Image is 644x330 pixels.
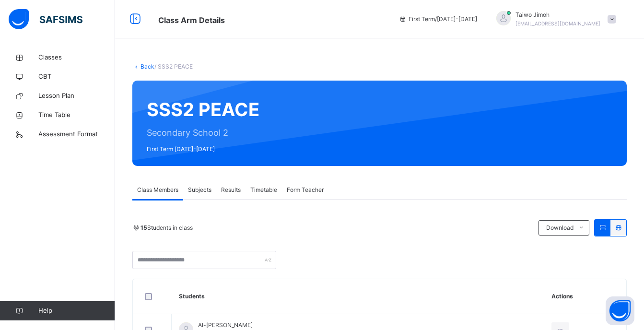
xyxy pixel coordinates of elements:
span: Help [38,306,115,316]
span: Taiwo Jimoh [515,11,600,19]
div: TaiwoJimoh [487,11,621,28]
span: Timetable [250,186,277,194]
th: Actions [544,279,626,314]
span: / SSS2 PEACE [154,63,193,70]
b: 15 [141,224,147,231]
span: Download [546,224,574,232]
span: Time Table [38,110,115,120]
span: Classes [38,53,115,62]
span: Class Arm Details [158,15,225,25]
span: Subjects [188,186,211,194]
span: Al-[PERSON_NAME] [198,321,253,330]
span: Results [221,186,241,194]
a: Back [141,63,154,70]
span: Students in class [141,224,193,232]
span: [EMAIL_ADDRESS][DOMAIN_NAME] [515,21,600,26]
span: Class Members [137,186,178,194]
span: Assessment Format [38,130,115,139]
span: CBT [38,72,115,82]
span: Form Teacher [287,186,324,194]
th: Students [172,279,544,314]
span: session/term information [399,15,477,24]
img: safsims [9,9,82,29]
span: Lesson Plan [38,91,115,101]
button: Open asap [606,296,634,325]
